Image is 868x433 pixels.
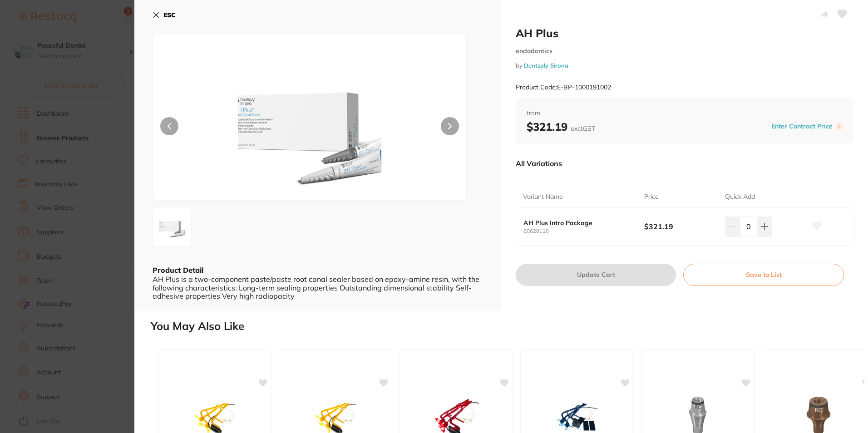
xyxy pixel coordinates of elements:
[683,264,844,285] button: Save to List
[835,123,843,130] label: i
[151,320,864,333] h2: You May Also Like
[153,266,203,275] b: Product Detail
[163,11,176,19] b: ESC
[516,159,562,168] p: All Variations
[524,62,568,69] a: Dentsply Sirona
[153,7,176,23] button: ESC
[725,192,755,202] p: Quick Add
[527,120,595,133] b: $321.19
[516,47,853,55] small: endodontics
[516,264,676,285] button: Update Cart
[216,57,404,200] img: cG5n
[523,228,644,234] small: 60620110
[523,219,632,226] b: AH Plus Intro Package
[769,122,835,131] button: Enter Contract Price
[523,192,563,202] p: Variant Name
[527,109,843,118] span: from
[156,211,188,244] img: cG5n
[516,62,853,69] small: by
[516,26,853,40] h2: AH Plus
[644,221,717,231] b: $321.19
[644,192,659,202] p: Price
[516,84,611,91] small: Product Code: E-BP-1000191002
[571,124,595,133] span: excl. GST
[153,275,483,300] div: AH Plus is a two-component paste/paste root canal sealer based on epoxy-amine resin, with the fol...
